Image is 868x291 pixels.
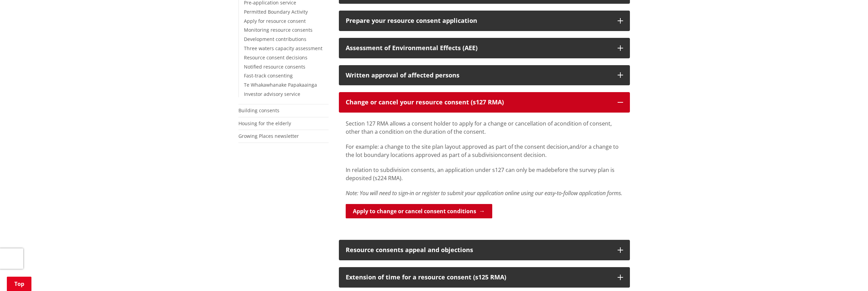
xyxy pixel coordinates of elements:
[244,54,307,61] a: Resource consent decisions
[244,63,305,70] a: Notified resource consents
[244,9,308,15] a: Permitted Boundary Activity
[346,17,611,24] div: Prepare your resource consent application
[244,18,306,24] a: Apply for resource consent
[837,262,861,287] iframe: Messenger Launcher
[238,120,291,127] a: Housing for the elderly
[346,45,611,52] div: Assessment of Environmental Effects (AEE)
[238,107,279,114] a: Building consents
[339,38,630,58] button: Assessment of Environmental Effects (AEE)
[7,277,31,291] a: Top
[244,27,313,33] a: Monitoring resource consents
[339,240,630,260] button: Resource consents appeal and objections
[339,65,630,86] button: Written approval of affected persons
[339,267,630,288] button: Extension of time for a resource consent (s125 RMA)
[244,91,300,97] a: Investor advisory service
[346,119,623,136] p: Section 127 RMA allows a consent holder to apply for a change or cancellation of acondition of co...
[346,274,611,281] div: Extension of time for a resource consent (s125 RMA)
[244,72,293,79] a: Fast-track consenting
[346,72,611,79] div: Written approval of affected persons
[244,82,317,88] a: Te Whakawhanake Papakaainga
[346,166,623,182] p: In relation to subdivision consents, an application under s127 can only be madebefore the survey ...
[346,247,611,253] div: Resource consents appeal and objections
[339,11,630,31] button: Prepare your resource consent application
[346,189,622,197] em: Note: You will need to sign-in or register to submit your application online using our easy-to-fo...
[346,143,623,159] p: For example: a change to the site plan layout approved as part of the consent decision,and/or a c...
[339,92,630,113] button: Change or cancel your resource consent (s127 RMA)
[346,99,611,106] div: Change or cancel your resource consent (s127 RMA)
[346,204,492,218] a: Apply to change or cancel consent conditions
[244,45,322,52] a: Three waters capacity assessment
[244,36,306,42] a: Development contributions
[238,133,299,139] a: Growing Places newsletter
